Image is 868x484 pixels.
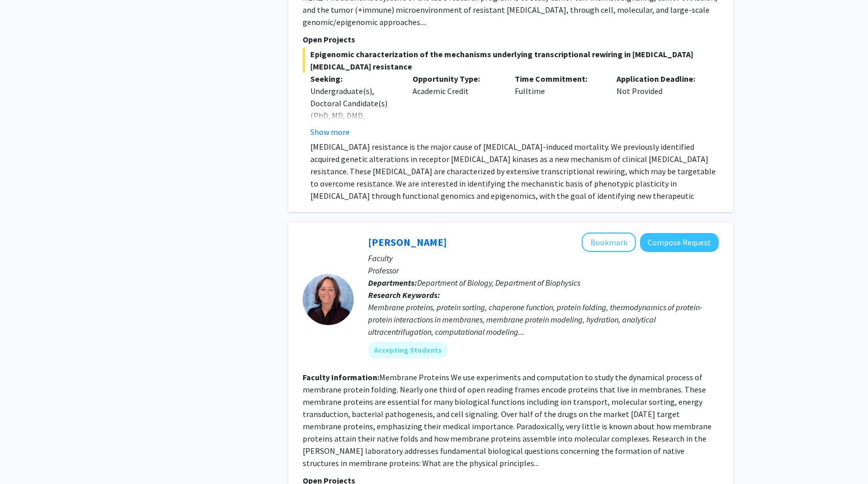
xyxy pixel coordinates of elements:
button: Show more [310,126,350,138]
p: Opportunity Type: [413,73,499,85]
button: Compose Request to Karen Fleming [640,233,719,252]
p: Professor [368,264,719,276]
p: Faculty [368,252,719,264]
iframe: Chat [8,438,43,476]
span: Department of Biology, Department of Biophysics [417,278,580,288]
p: Open Projects [303,33,719,45]
p: Seeking: [310,73,397,85]
div: Membrane proteins, protein sorting, chaperone function, protein folding, thermodynamics of protei... [368,301,719,338]
p: Time Commitment: [515,73,602,85]
p: Application Deadline: [616,73,703,85]
b: Faculty Information: [303,372,379,382]
b: Research Keywords: [368,290,440,300]
div: Academic Credit [405,73,507,138]
div: Undergraduate(s), Doctoral Candidate(s) (PhD, MD, DMD, PharmD, etc.), Postdoctoral Researcher(s) ... [310,85,397,195]
button: Add Karen Fleming to Bookmarks [582,233,636,252]
mat-chip: Accepting Students [368,342,448,358]
div: Not Provided [609,73,711,138]
b: Departments: [368,278,417,288]
div: Fulltime [507,73,609,138]
a: [PERSON_NAME] [368,236,447,248]
p: [MEDICAL_DATA] resistance is the major cause of [MEDICAL_DATA]-induced mortality. We previously i... [310,141,719,214]
fg-read-more: Membrane Proteins We use experiments and computation to study the dynamical process of membrane p... [303,372,712,468]
span: Epigenomic characterization of the mechanisms underlying transcriptional rewiring in [MEDICAL_DAT... [303,48,719,73]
